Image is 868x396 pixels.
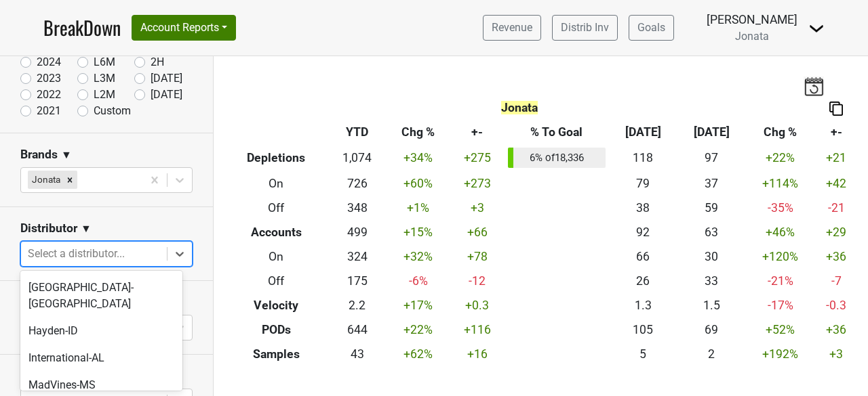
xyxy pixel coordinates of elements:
[814,171,858,196] td: +42
[814,244,858,269] td: +36
[386,293,450,317] td: +17 %
[224,196,328,220] th: Off
[450,342,505,366] td: +16
[386,342,450,366] td: +62 %
[62,171,77,188] div: Remove Jonata
[735,30,769,43] span: Jonata
[677,317,746,342] td: 69
[450,196,505,220] td: +3
[505,120,609,145] th: % To Goal
[814,196,858,220] td: -21
[20,148,58,162] h3: Brands
[43,14,121,42] a: BreakDown
[386,317,450,342] td: +22 %
[552,15,618,41] a: Distrib Inv
[386,244,450,269] td: +32 %
[328,342,386,366] td: 43
[151,87,182,103] label: [DATE]
[328,145,386,172] td: 1,074
[483,15,541,41] a: Revenue
[746,269,814,293] td: -21 %
[20,317,182,345] div: Hayden-ID
[746,120,814,145] th: Chg %
[94,70,115,87] label: L3M
[609,145,677,172] td: 118
[450,120,505,145] th: +-
[450,293,505,317] td: +0.3
[386,220,450,244] td: +15 %
[609,293,677,317] td: 1.3
[814,145,858,172] td: +21
[829,102,843,116] img: Copy to clipboard
[677,342,746,366] td: 2
[94,54,115,70] label: L6M
[609,171,677,196] td: 79
[386,145,450,172] td: +34 %
[37,87,61,103] label: 2022
[20,221,77,236] h3: Distributor
[81,221,92,237] span: ▼
[328,120,386,145] th: YTD
[37,103,61,119] label: 2021
[609,196,677,220] td: 38
[677,196,746,220] td: 59
[224,342,328,366] th: Samples
[132,15,236,41] button: Account Reports
[609,120,677,145] th: [DATE]
[450,145,505,172] td: +275
[808,20,825,37] img: Dropdown Menu
[501,101,538,114] span: Jonata
[61,147,72,163] span: ▼
[450,220,505,244] td: +66
[386,196,450,220] td: +1 %
[746,196,814,220] td: -35 %
[746,342,814,366] td: +192 %
[224,145,328,172] th: Depletions
[677,145,746,172] td: 97
[224,171,328,196] th: On
[328,269,386,293] td: 175
[609,317,677,342] td: 105
[224,244,328,269] th: On
[450,171,505,196] td: +273
[450,269,505,293] td: -12
[609,220,677,244] td: 92
[224,317,328,342] th: PODs
[677,220,746,244] td: 63
[814,293,858,317] td: -0.3
[37,70,61,87] label: 2023
[328,220,386,244] td: 499
[677,120,746,145] th: [DATE]
[328,196,386,220] td: 348
[814,269,858,293] td: -7
[386,269,450,293] td: -6 %
[37,54,61,70] label: 2024
[386,120,450,145] th: Chg %
[707,11,797,28] div: [PERSON_NAME]
[224,293,328,317] th: Velocity
[746,171,814,196] td: +114 %
[804,76,824,95] img: last_updated_date
[609,244,677,269] td: 66
[814,342,858,366] td: +3
[629,15,674,41] a: Goals
[151,70,182,87] label: [DATE]
[814,120,858,145] th: +-
[151,54,164,70] label: 2H
[677,171,746,196] td: 37
[20,345,182,372] div: International-AL
[677,269,746,293] td: 33
[450,244,505,269] td: +78
[746,244,814,269] td: +120 %
[814,220,858,244] td: +29
[328,317,386,342] td: 644
[224,269,328,293] th: Off
[94,87,115,103] label: L2M
[224,220,328,244] th: Accounts
[94,103,131,119] label: Custom
[28,171,62,188] div: Jonata
[746,293,814,317] td: -17 %
[328,171,386,196] td: 726
[609,342,677,366] td: 5
[328,293,386,317] td: 2.2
